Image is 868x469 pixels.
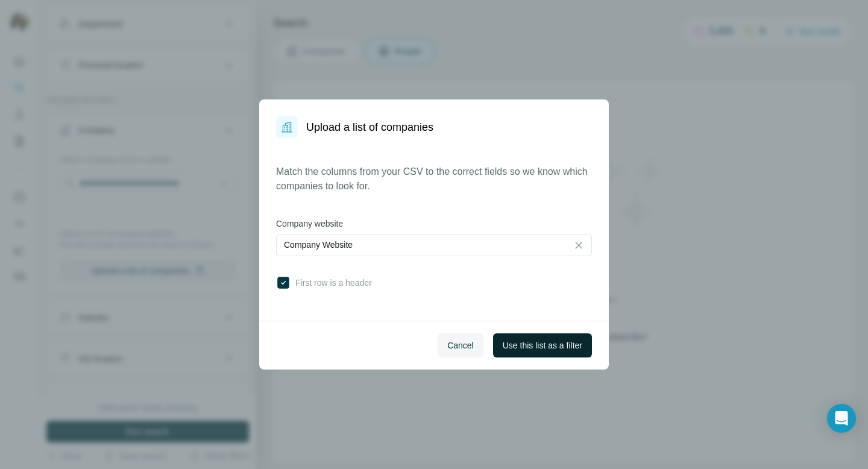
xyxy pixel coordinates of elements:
span: First row is a header [291,277,372,289]
label: Company website [276,218,592,230]
h1: Upload a list of companies [306,119,433,136]
button: Use this list as a filter [493,333,592,357]
div: Open Intercom Messenger [827,404,856,433]
span: Use this list as a filter [503,339,582,351]
p: Company Website [284,239,353,251]
button: Cancel [438,333,483,357]
span: Cancel [447,339,474,351]
p: Match the columns from your CSV to the correct fields so we know which companies to look for. [276,165,592,194]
